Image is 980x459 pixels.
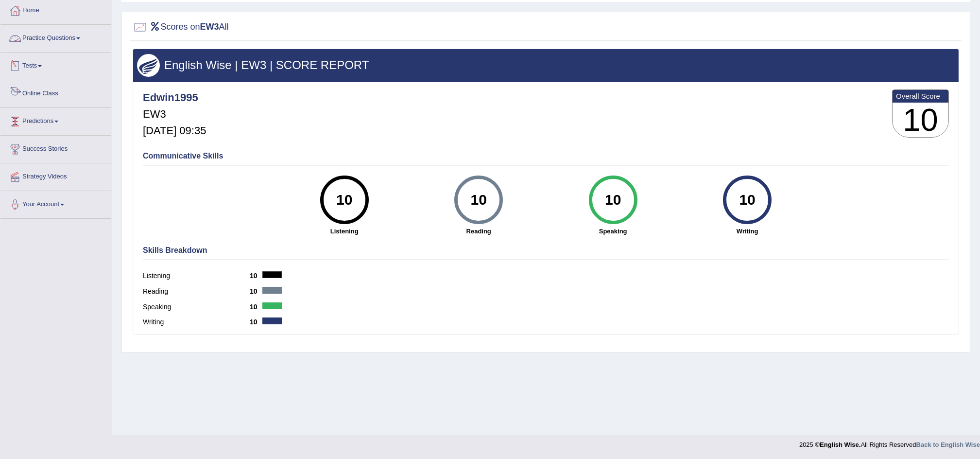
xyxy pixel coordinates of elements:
h4: Communicative Skills [143,152,949,160]
b: 10 [250,272,262,280]
a: Success Stories [0,136,111,160]
a: Predictions [0,108,111,132]
h2: Scores on All [133,20,229,35]
h5: [DATE] 09:35 [143,125,206,137]
h4: Skills Breakdown [143,246,949,255]
h3: English Wise | EW3 | SCORE REPORT [137,59,955,71]
a: Practice Questions [0,25,111,49]
strong: Writing [685,227,809,236]
label: Speaking [143,302,250,312]
b: 10 [250,287,262,295]
a: Back to English Wise [916,441,980,448]
a: Strategy Videos [0,163,111,188]
b: 10 [250,303,262,311]
div: 10 [595,179,631,220]
img: wings.png [137,54,160,77]
strong: Reading [416,227,541,236]
h4: Edwin1995 [143,92,206,104]
a: Your Account [0,191,111,215]
strong: Listening [282,227,406,236]
h3: 10 [893,103,948,138]
label: Listening [143,271,250,281]
div: 10 [729,179,765,220]
a: Online Class [0,80,111,105]
b: Overall Score [896,92,945,100]
div: 2025 © All Rights Reserved [799,435,980,449]
strong: Speaking [550,227,675,236]
b: 10 [250,318,262,326]
strong: English Wise. [820,441,860,448]
label: Reading [143,286,250,297]
label: Writing [143,317,250,327]
div: 10 [461,179,497,220]
div: 10 [327,179,362,220]
b: EW3 [200,22,219,32]
a: Tests [0,53,111,77]
h5: EW3 [143,108,206,120]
